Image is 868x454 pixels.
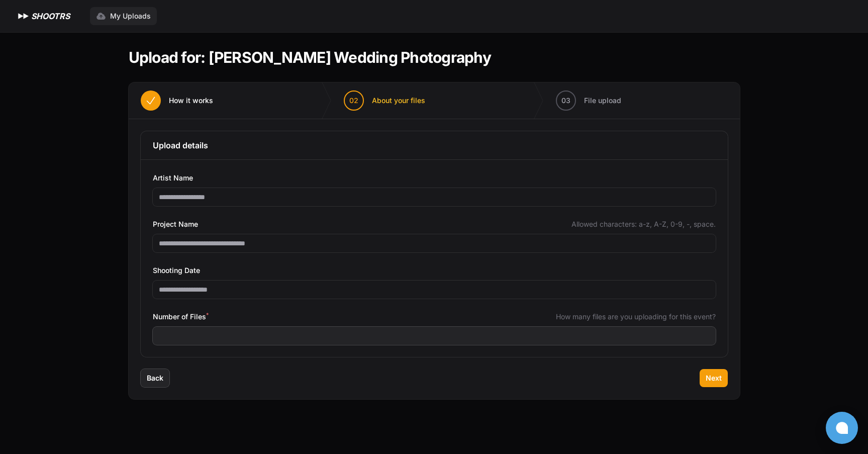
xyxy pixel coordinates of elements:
a: My Uploads [90,7,157,25]
button: Next [700,369,728,387]
button: 02 About your files [332,82,437,119]
button: Back [141,369,169,387]
button: How it works [129,82,225,119]
span: Allowed characters: a-z, A-Z, 0-9, -, space. [571,219,716,229]
a: SHOOTRS SHOOTRS [16,10,70,22]
span: Project Name [153,218,198,230]
button: 03 File upload [544,82,633,119]
img: SHOOTRS [16,10,31,22]
h3: Upload details [153,139,716,151]
span: 03 [561,96,570,106]
span: My Uploads [110,11,151,21]
span: How it works [169,96,213,106]
span: File upload [584,96,621,106]
span: Artist Name [153,172,193,184]
span: Shooting Date [153,264,200,277]
span: Next [706,373,722,383]
h1: SHOOTRS [31,10,70,22]
span: Number of Files [153,311,209,323]
h1: Upload for: [PERSON_NAME] Wedding Photography [129,48,491,66]
button: Open chat window [826,412,858,444]
span: Back [147,373,163,383]
span: How many files are you uploading for this event? [556,312,716,322]
span: 02 [349,96,358,106]
span: About your files [372,96,425,106]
